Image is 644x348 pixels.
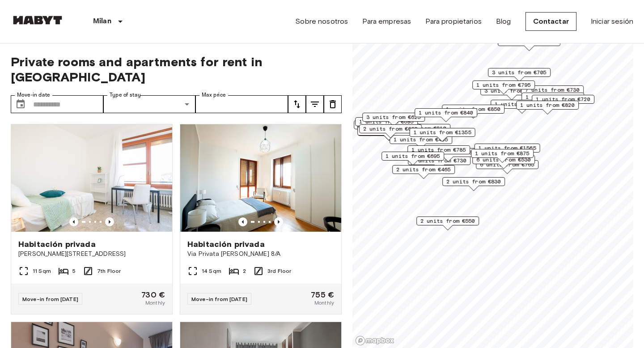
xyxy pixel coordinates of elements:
[525,86,580,94] span: 7 units from €730
[359,118,414,126] span: 1 units from €695
[22,296,78,302] span: Move-in from [DATE]
[420,217,475,225] span: 2 units from €550
[488,68,551,82] div: Map marker
[295,16,348,27] a: Sobre nosotros
[72,267,76,275] span: 5
[359,124,422,138] div: Map marker
[11,124,172,232] img: Marketing picture of unit IT-14-048-001-03H
[11,124,173,314] a: Marketing picture of unit IT-14-048-001-03HPrevious imagePrevious imageHabitación privada[PERSON_...
[366,113,421,121] span: 3 units from €625
[520,101,575,109] span: 1 units from €820
[187,250,334,259] span: Via Privata [PERSON_NAME] 8/A
[495,100,549,108] span: 1 units from €770
[362,16,411,27] a: Para empresas
[288,95,306,113] button: tune
[396,166,451,174] span: 2 units from €465
[492,68,547,76] span: 3 units from €705
[357,127,420,140] div: Map marker
[407,145,470,159] div: Map marker
[410,128,475,142] div: Map marker
[472,81,535,94] div: Map marker
[93,16,111,27] p: Milan
[145,299,165,307] span: Monthly
[141,291,165,299] span: 730 €
[11,16,64,25] img: Habyt
[97,267,121,275] span: 7th Floor
[17,91,50,99] label: Move-in date
[411,146,466,154] span: 1 units from €785
[18,250,165,259] span: [PERSON_NAME][STREET_ADDRESS]
[392,165,455,179] div: Map marker
[532,95,594,109] div: Map marker
[525,93,580,101] span: 1 units from €740
[274,217,283,226] button: Previous image
[536,95,590,103] span: 1 units from €720
[446,105,500,113] span: 1 units from €850
[202,267,221,275] span: 14 Sqm
[491,100,553,114] div: Map marker
[202,91,226,99] label: Max price
[521,93,584,106] div: Map marker
[419,109,473,117] span: 1 units from €840
[33,267,51,275] span: 11 Sqm
[180,124,342,314] a: Marketing picture of unit IT-14-055-010-002HPrevious imagePrevious imageHabitación privadaVia Pri...
[362,113,425,127] div: Map marker
[110,91,141,99] label: Type of stay
[12,95,30,113] button: Choose date
[311,291,334,299] span: 755 €
[591,16,633,27] a: Iniciar sesión
[324,95,342,113] button: tune
[442,177,505,191] div: Map marker
[446,178,501,186] span: 2 units from €830
[105,217,114,226] button: Previous image
[525,12,576,31] a: Contactar
[521,85,584,99] div: Map marker
[416,216,479,230] div: Map marker
[476,81,531,89] span: 1 units from €795
[69,217,78,226] button: Previous image
[415,108,477,122] div: Map marker
[187,239,265,250] span: Habitación privada
[425,16,482,27] a: Para propietarios
[363,125,418,133] span: 2 units from €660
[355,335,394,346] a: Mapbox logo
[475,144,540,157] div: Map marker
[18,239,96,250] span: Habitación privada
[11,54,342,85] span: Private rooms and apartments for rent in [GEOGRAPHIC_DATA]
[306,95,324,113] button: tune
[390,135,452,149] div: Map marker
[516,101,579,115] div: Map marker
[243,267,246,275] span: 2
[442,105,504,119] div: Map marker
[355,117,418,131] div: Map marker
[238,217,247,226] button: Previous image
[180,124,341,232] img: Marketing picture of unit IT-14-055-010-002H
[381,152,444,166] div: Map marker
[498,37,560,51] div: Map marker
[471,149,534,163] div: Map marker
[475,149,530,157] span: 1 units from €875
[386,152,440,160] span: 1 units from €695
[314,299,334,307] span: Monthly
[496,16,511,27] a: Blog
[267,267,291,275] span: 3rd Floor
[414,128,471,136] span: 1 units from €1355
[479,144,536,152] span: 1 units from €1565
[191,296,247,302] span: Move-in from [DATE]
[354,120,416,134] div: Map marker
